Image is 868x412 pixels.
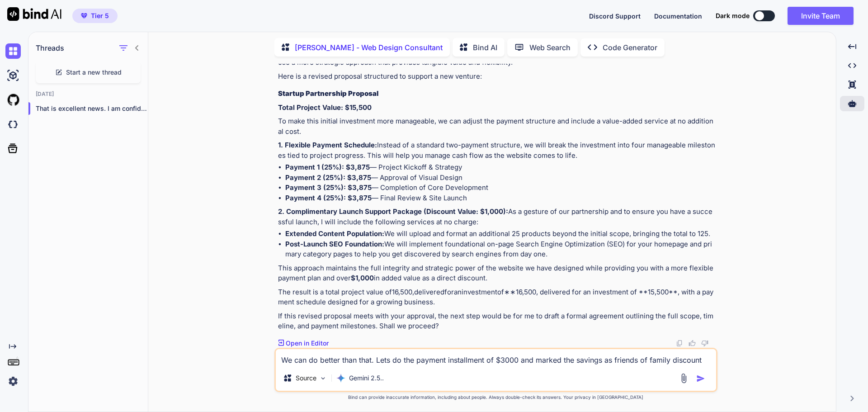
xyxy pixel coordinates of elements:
[392,288,398,296] mn: 16
[473,42,497,53] p: Bind AI
[5,68,21,83] img: ai-studio
[447,288,451,296] mi: o
[436,288,440,296] mi: e
[589,12,641,20] span: Discord Support
[444,288,447,296] mi: f
[434,288,436,296] mi: r
[36,43,64,53] h1: Threads
[603,42,657,53] p: Code Generator
[398,288,400,296] mo: ,
[28,90,148,98] h2: [DATE]
[504,288,510,296] mo: ∗
[501,288,504,296] mi: f
[278,103,343,112] strong: Total Project Value:
[5,117,21,132] img: darkCloudIdeIcon
[285,183,372,192] strong: Payment 3 (25%): $3,875
[278,140,716,161] p: Instead of a standard two-payment structure, we will break the investment into four manageable mi...
[66,68,122,77] span: Start a new thread
[471,288,475,296] mi: e
[414,288,418,296] mi: d
[689,340,696,347] img: like
[467,288,471,296] mi: v
[296,374,316,383] p: Source
[481,288,487,296] mi: m
[462,288,463,296] mi: i
[285,240,384,248] strong: Post-Launch SEO Foundation:
[696,374,705,383] img: icon
[278,207,508,216] strong: 2. Complimentary Launch Support Package (Discount Value: $1,000):
[487,288,491,296] mi: e
[463,288,467,296] mi: n
[510,288,516,296] mo: ∗
[424,288,426,296] mi: i
[529,42,571,53] p: Web Search
[285,163,370,171] strong: Payment 1 (25%): $3,875
[278,71,716,82] p: Here is a revised proposal structured to support a new venture:
[475,288,479,296] mi: s
[701,340,708,347] img: dislike
[412,288,414,296] mo: ,
[679,373,689,384] img: attachment
[285,229,384,238] strong: Extended Content Population:
[654,12,702,20] span: Documentation
[285,162,716,173] li: — Project Kickoff & Strategy
[285,183,716,193] li: — Completion of Core Development
[491,288,495,296] mi: n
[495,288,497,296] mi: t
[278,263,716,284] p: This approach maintains the full integrity and strategic power of the website we have designed wh...
[285,239,716,260] li: We will implement foundational on-page Search Engine Optimization (SEO) for your homepage and pri...
[458,288,462,296] mi: n
[285,229,716,239] li: We will upload and format an additional 25 products beyond the initial scope, bringing the total ...
[429,288,434,296] mi: e
[278,311,716,331] p: If this revised proposal meets with your approval, the next step would be for me to draft a forma...
[516,288,648,296] annotation: 16,500, delivered for an investment of **
[278,287,716,308] p: The result is a total project value of 15,500**, with a payment schedule designed for a growing b...
[5,374,21,389] img: settings
[440,288,444,296] mi: d
[286,339,329,348] p: Open in Editor
[278,207,716,227] p: As a gesture of our partnership and to ensure you have a successful launch, I will include the fo...
[422,288,424,296] mi: l
[276,349,716,365] textarea: We can do better than that. Lets do the payment installment of $3000 and marked the savings as fr...
[349,374,384,383] p: Gemini 2.5..
[285,194,372,202] strong: Payment 4 (25%): $3,875
[278,116,716,137] p: To make this initial investment more manageable, we can adjust the payment structure and include ...
[400,288,412,296] mn: 500
[788,7,854,25] button: Invite Team
[5,43,21,59] img: chat
[5,92,21,108] img: githubLight
[426,288,429,296] mi: v
[319,374,327,382] img: Pick Models
[285,173,716,183] li: — Approval of Visual Design
[497,288,501,296] mi: o
[451,288,454,296] mi: r
[589,11,641,21] button: Discord Support
[274,394,717,401] p: Bind can provide inaccurate information, including about people. Always double-check its answers....
[295,42,443,53] p: [PERSON_NAME] - Web Design Consultant
[345,103,372,112] strong: $15,500
[285,193,716,204] li: — Final Review & Site Launch
[454,288,458,296] mi: a
[479,288,481,296] mi: t
[654,11,702,21] button: Documentation
[351,274,374,282] strong: $1,000
[716,11,750,20] span: Dark mode
[278,89,378,98] strong: Startup Partnership Proposal
[36,104,148,113] p: That is excellent news. I am confident t...
[336,374,345,383] img: Gemini 2.5 Pro
[72,9,118,23] button: premiumTier 5
[676,340,683,347] img: copy
[91,11,109,20] span: Tier 5
[81,13,87,19] img: premium
[285,173,371,182] strong: Payment 2 (25%): $3,875
[418,288,422,296] mi: e
[278,141,377,149] strong: 1. Flexible Payment Schedule:
[7,7,61,21] img: Bind AI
